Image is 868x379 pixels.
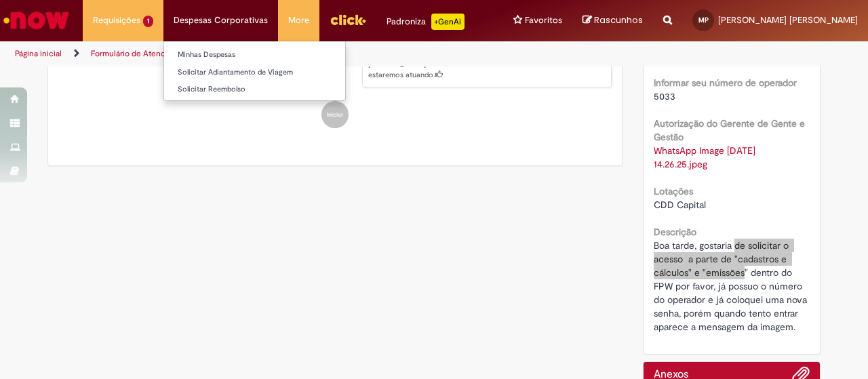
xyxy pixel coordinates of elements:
span: CDD Capital [654,199,706,211]
span: Rascunhos [594,14,643,26]
a: Solicitar Adiantamento de Viagem [164,65,345,80]
span: More [288,14,309,27]
span: [PERSON_NAME] [PERSON_NAME] [718,14,858,26]
a: Página inicial [15,48,62,59]
span: 1 [143,16,153,27]
span: Requisições [93,14,140,27]
a: Solicitar Reembolso [164,82,345,97]
ul: Despesas Corporativas [163,41,346,101]
b: Lotações [654,185,693,197]
p: [PERSON_NAME]! Recebemos seu chamado R13555544 e em breve estaremos atuando. [368,59,604,80]
div: Padroniza [387,14,465,30]
ul: Trilhas de página [10,41,568,66]
a: Formulário de Atendimento [91,48,191,59]
p: +GenAi [431,14,465,30]
b: Autorização do Gerente de Gente e Gestão [654,117,805,143]
img: click_logo_yellow_360x200.png [330,9,366,30]
span: Favoritos [525,14,562,27]
span: 5033 [654,90,675,102]
span: Boa tarde, gostaria de solicitar o acesso a parte de "cadastros e cálculos" e "emissões" dentro d... [654,239,810,333]
span: MP [698,16,709,24]
a: Rascunhos [583,14,643,27]
b: Informar seu número de operador [654,77,797,89]
a: Minhas Despesas [164,47,345,62]
b: Descrição [654,226,696,238]
span: Despesas Corporativas [174,14,268,27]
img: ServiceNow [1,7,71,34]
a: Download de WhatsApp Image 2025-09-22 at 14.26.25.jpeg [654,144,758,170]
